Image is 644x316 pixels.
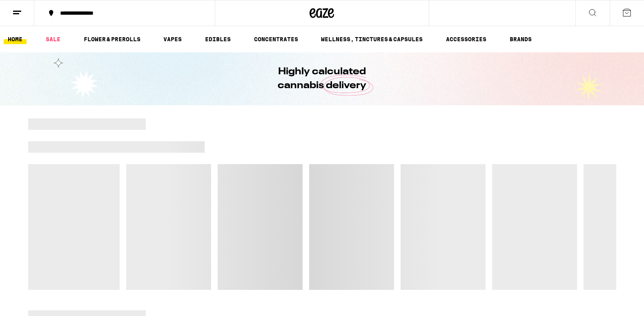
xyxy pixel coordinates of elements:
[201,34,235,44] a: EDIBLES
[506,34,536,44] a: BRANDS
[4,34,27,44] a: HOME
[317,34,427,44] a: WELLNESS, TINCTURES & CAPSULES
[250,34,302,44] a: CONCENTRATES
[42,34,65,44] a: SALE
[442,34,490,44] a: ACCESSORIES
[159,34,186,44] a: VAPES
[255,65,390,93] h1: Highly calculated cannabis delivery
[80,34,145,44] a: FLOWER & PREROLLS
